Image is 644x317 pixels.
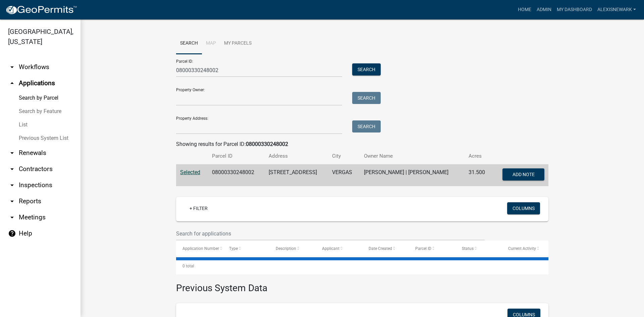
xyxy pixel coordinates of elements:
div: 0 total [176,258,548,274]
th: Acres [465,148,492,164]
span: Add Note [512,172,534,177]
td: VERGAS [328,164,360,187]
input: Search for applications [176,227,485,241]
div: Showing results for Parcel ID: [176,140,548,148]
a: alexisnewark [595,3,639,16]
button: Search [352,63,381,75]
a: Search [176,33,202,54]
button: Add Note [502,168,544,180]
a: Selected [180,169,200,175]
a: My Dashboard [554,3,595,16]
td: 08000330248002 [208,164,265,187]
datatable-header-cell: Parcel ID [409,241,455,257]
span: Application Number [182,246,219,251]
datatable-header-cell: Status [455,241,502,257]
button: Search [352,120,381,133]
datatable-header-cell: Applicant [316,241,362,257]
th: Address [265,148,328,164]
button: Columns [507,202,540,214]
span: Status [462,246,474,251]
a: Home [515,3,534,16]
datatable-header-cell: Description [269,241,316,257]
span: Applicant [322,246,339,251]
th: Owner Name [360,148,464,164]
a: + Filter [184,202,213,214]
datatable-header-cell: Type [223,241,269,257]
span: Parcel ID [415,246,431,251]
th: Parcel ID [208,148,265,164]
datatable-header-cell: Current Activity [502,241,548,257]
h3: Previous System Data [176,274,548,295]
span: Type [229,246,238,251]
i: arrow_drop_down [8,213,16,221]
td: [PERSON_NAME] | [PERSON_NAME] [360,164,464,187]
datatable-header-cell: Application Number [176,241,223,257]
a: My Parcels [220,33,256,54]
span: Description [276,246,296,251]
i: arrow_drop_down [8,63,16,71]
td: [STREET_ADDRESS] [265,164,328,187]
i: arrow_drop_down [8,181,16,189]
span: Date Created [369,246,392,251]
td: 31.500 [465,164,492,187]
a: Admin [534,3,554,16]
button: Search [352,92,381,104]
i: arrow_drop_down [8,197,16,205]
i: help [8,229,16,237]
i: arrow_drop_down [8,165,16,173]
datatable-header-cell: Date Created [362,241,409,257]
span: Current Activity [508,246,536,251]
i: arrow_drop_down [8,149,16,157]
th: City [328,148,360,164]
i: arrow_drop_up [8,79,16,87]
strong: 08000330248002 [246,141,288,147]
